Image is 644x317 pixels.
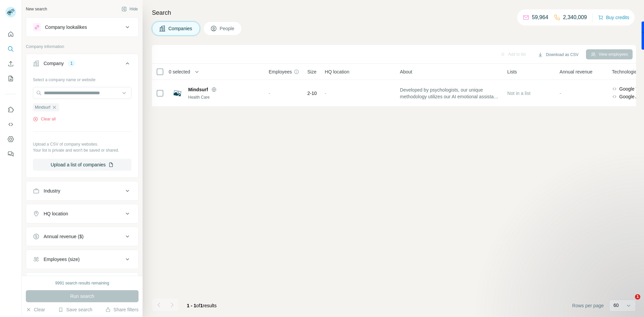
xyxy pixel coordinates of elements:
div: Industry [44,188,60,194]
button: Annual revenue ($) [26,228,138,245]
p: Your list is private and won't be saved or shared. [33,147,131,153]
button: Feedback [5,148,16,160]
span: of [196,303,200,308]
span: Companies [168,25,193,32]
span: Employees [269,68,292,75]
button: Technologies [26,274,138,290]
iframe: Intercom live chat [621,294,637,310]
button: Use Surfe API [5,118,16,130]
span: Annual revenue [559,68,592,75]
button: Dashboard [5,133,16,145]
button: Search [5,43,16,55]
span: About [400,68,412,75]
p: Upload a CSV of company websites. [33,141,131,147]
span: HQ location [325,68,349,75]
div: Employees (size) [44,256,79,263]
button: Buy credits [598,13,629,22]
button: Company lookalikes [26,19,138,35]
div: Select a company name or website [33,74,131,83]
button: My lists [5,72,16,85]
div: Company lookalikes [45,24,87,31]
span: 2-10 [307,90,317,97]
button: Use Surfe on LinkedIn [5,104,16,116]
button: Upload a list of companies [33,159,131,171]
span: Lists [507,68,517,75]
span: results [187,303,217,308]
p: 60 [613,302,619,309]
button: Hide [117,4,143,14]
span: People [220,25,235,32]
span: 1 - 1 [187,303,196,308]
span: 1 [200,303,203,308]
img: Logo of Mindsurf [172,88,183,99]
button: Enrich CSV [5,58,16,70]
button: Share filters [105,306,139,313]
span: - [325,91,326,96]
div: 1 [68,60,75,66]
div: Annual revenue ($) [44,233,84,240]
span: Technologies [612,68,639,75]
span: Developed by psychologists, our unique methodology utilizes our AI emotional assistant and our me... [400,87,499,100]
span: - [559,91,561,96]
span: - [269,91,270,96]
p: Company information [26,44,139,50]
div: New search [26,6,47,12]
span: Not in a list [507,91,530,96]
button: Clear [26,306,45,313]
button: Industry [26,183,138,199]
span: Mindsurf [35,104,50,110]
div: 9991 search results remaining [55,280,109,286]
button: Clear all [33,116,56,122]
button: HQ location [26,206,138,222]
button: Download as CSV [533,50,583,60]
span: 1 [635,294,640,300]
div: Health Care [188,94,261,100]
span: Mindsurf [188,86,208,93]
p: 59,964 [532,13,548,21]
p: 2,340,009 [563,13,587,21]
span: Size [307,68,316,75]
h4: Search [152,8,636,17]
button: Save search [58,306,92,313]
span: 0 selected [169,68,190,75]
button: Company1 [26,55,138,74]
button: Employees (size) [26,251,138,267]
button: Quick start [5,28,16,40]
div: Company [44,60,64,67]
div: HQ location [44,210,68,217]
span: Rows per page [572,302,604,309]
